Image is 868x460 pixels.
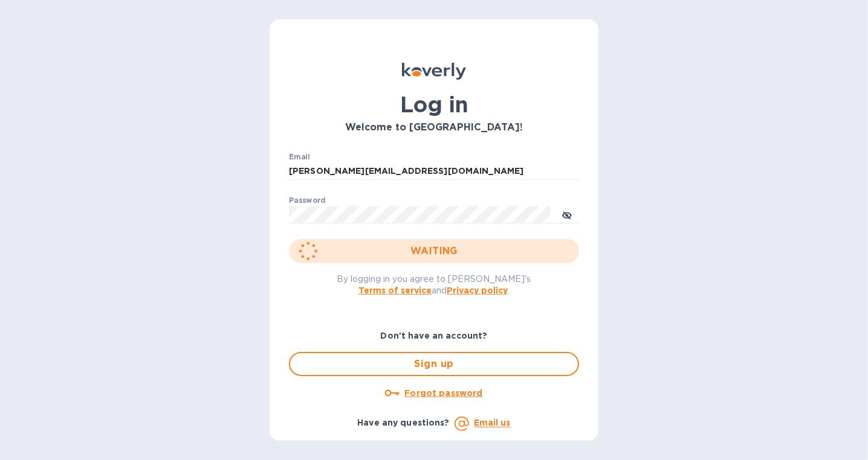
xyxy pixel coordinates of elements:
span: By logging in you agree to [PERSON_NAME]'s and . [337,274,531,295]
input: Enter email address [289,162,579,180]
button: toggle password visibility [555,202,579,226]
a: Privacy policy [447,286,508,295]
button: Sign up [289,352,579,376]
a: Terms of service [358,286,432,295]
a: Email us [474,418,511,428]
u: Forgot password [404,388,482,398]
h1: Log in [289,92,579,117]
label: Email [289,153,310,161]
b: Don't have an account? [381,331,488,340]
h3: Welcome to [GEOGRAPHIC_DATA]! [289,122,579,133]
b: Have any questions? [357,418,450,427]
span: Sign up [300,357,568,371]
img: Koverly [402,63,466,80]
label: Password [289,197,326,204]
